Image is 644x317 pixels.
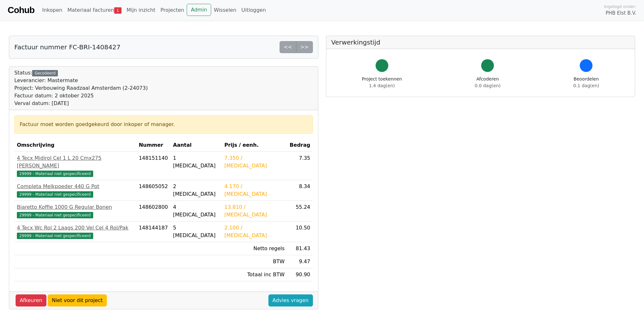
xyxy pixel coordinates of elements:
[287,222,313,242] td: 10.50
[114,7,121,14] span: 1
[17,212,93,218] span: 29999 - Materiaal niet gespecificeerd
[124,4,158,17] a: Mijn inzicht
[222,242,287,255] td: Netto regels
[222,268,287,281] td: Totaal inc BTW
[225,203,285,219] div: 13.810 / [MEDICAL_DATA]
[573,83,599,88] span: 0.1 dag(en)
[8,3,34,18] a: Cohub
[369,83,395,88] span: 1.4 dag(en)
[475,76,501,89] div: Afcoderen
[173,224,219,239] div: 5 [MEDICAL_DATA]
[606,10,636,17] span: PHB Elst B.V.
[136,152,170,180] td: 148151140
[287,268,313,281] td: 90.90
[222,139,287,152] th: Prijs / eenh.
[187,4,211,16] a: Admin
[268,294,313,306] a: Advies vragen
[17,191,93,198] span: 29999 - Materiaal niet gespecificeerd
[65,4,124,17] a: Materiaal facturen1
[604,4,636,10] span: Ingelogd onder:
[17,154,134,170] div: 4 Tecx Midirol Cel 1 L 20 Cmx275 [PERSON_NAME]
[17,224,134,232] div: 4 Tecx Wc Rol 2 Laags 200 Vel Cel 4 Rol/Pak
[48,294,107,306] a: Niet voor dit project
[287,255,313,268] td: 9.47
[225,224,285,239] div: 2.100 / [MEDICAL_DATA]
[573,76,599,89] div: Beoordelen
[14,100,148,107] div: Verval datum: [DATE]
[16,294,46,306] a: Afkeuren
[14,77,148,84] div: Leverancier: Mastermate
[136,201,170,222] td: 148602800
[17,224,134,239] a: 4 Tecx Wc Rol 2 Laags 200 Vel Cel 4 Rol/Pak29999 - Materiaal niet gespecificeerd
[287,139,313,152] th: Bedrag
[39,4,65,17] a: Inkopen
[17,154,134,177] a: 4 Tecx Midirol Cel 1 L 20 Cmx275 [PERSON_NAME]29999 - Materiaal niet gespecificeerd
[287,152,313,180] td: 7.35
[136,222,170,242] td: 148144187
[136,139,170,152] th: Nummer
[331,39,630,46] h5: Verwerkingstijd
[20,121,308,128] div: Factuur moet worden goedgekeurd door inkoper of manager.
[17,233,93,239] span: 29999 - Materiaal niet gespecificeerd
[17,183,134,190] div: Completa Melkpoeder 440 G Pot
[158,4,187,17] a: Projecten
[14,84,148,92] div: Project: Verbouwing Raadzaal Amsterdam (2-24073)
[287,201,313,222] td: 55.24
[14,139,136,152] th: Omschrijving
[287,180,313,201] td: 8.34
[362,76,402,89] div: Project toekennen
[14,69,148,107] div: Status:
[170,139,222,152] th: Aantal
[17,183,134,198] a: Completa Melkpoeder 440 G Pot29999 - Materiaal niet gespecificeerd
[14,92,148,100] div: Factuur datum: 2 oktober 2025
[222,255,287,268] td: BTW
[225,183,285,198] div: 4.170 / [MEDICAL_DATA]
[211,4,239,17] a: Wisselen
[32,70,58,76] div: Gecodeerd
[17,203,134,211] div: Biaretto Koffie 1000 G Regular Bonen
[17,171,93,177] span: 29999 - Materiaal niet gespecificeerd
[173,203,219,219] div: 4 [MEDICAL_DATA]
[173,183,219,198] div: 2 [MEDICAL_DATA]
[239,4,268,17] a: Uitloggen
[225,154,285,170] div: 7.350 / [MEDICAL_DATA]
[136,180,170,201] td: 148605052
[17,203,134,219] a: Biaretto Koffie 1000 G Regular Bonen29999 - Materiaal niet gespecificeerd
[173,154,219,170] div: 1 [MEDICAL_DATA]
[14,43,121,51] h5: Factuur nummer FC-BRI-1408427
[475,83,501,88] span: 0.0 dag(en)
[287,242,313,255] td: 81.43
